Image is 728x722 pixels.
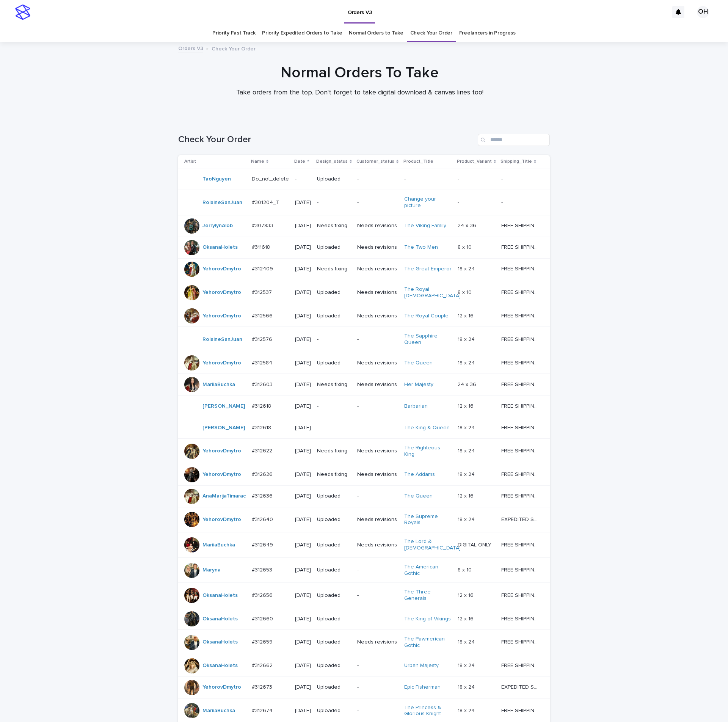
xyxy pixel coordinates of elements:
[458,683,476,691] p: 18 x 24
[404,471,435,478] a: The Addams
[317,244,351,251] p: Uploaded
[357,425,398,431] p: -
[295,425,311,431] p: [DATE]
[178,629,550,655] tr: OksanaHolets #312659#312659 [DATE]UploadedNeeds revisionsThe Pawmerican Gothic 18 x 2418 x 24 FRE...
[458,264,476,272] p: 18 x 24
[252,540,275,548] p: #312649
[252,446,274,454] p: #312622
[357,639,398,645] p: Needs revisions
[252,174,290,182] p: Do_not_delete
[212,44,256,52] p: Check Your Order
[357,223,398,229] p: Needs revisions
[457,157,492,166] p: Product_Variant
[404,333,452,346] a: The Sapphire Queen
[202,313,241,319] a: YehorovDmytro
[202,471,241,478] a: YehorovDmytro
[404,705,452,717] a: The Princess & Glorious Knight
[178,44,203,52] a: Orders V3
[295,493,311,499] p: [DATE]
[202,403,245,410] a: [PERSON_NAME]
[317,425,351,431] p: -
[178,190,550,215] tr: RolaineSanJuan #301204_T#301204_T [DATE]--Change your picture -- --
[357,336,398,343] p: -
[357,266,398,272] p: Needs revisions
[295,176,311,182] p: -
[202,639,238,645] a: OksanaHolets
[202,360,241,366] a: YehorovDmytro
[317,360,351,366] p: Uploaded
[295,639,311,645] p: [DATE]
[252,221,275,229] p: #307833
[202,592,238,599] a: OksanaHolets
[501,683,539,691] p: EXPEDITED SHIPPING - preview in 1 business day; delivery up to 5 business days after your approval.
[501,423,539,431] p: FREE SHIPPING - preview in 1-2 business days, after your approval delivery will take 5-10 b.d.
[458,423,476,431] p: 18 x 24
[501,515,539,523] p: EXPEDITED SHIPPING - preview in 1 business day; delivery up to 5 business days after your approval.
[501,335,539,343] p: FREE SHIPPING - preview in 1-2 business days, after your approval delivery will take 5-10 b.d.
[410,24,452,42] a: Check Your Order
[202,448,241,454] a: YehorovDmytro
[202,567,221,573] a: Maryna
[178,395,550,417] tr: [PERSON_NAME] #312618#312618 [DATE]--Barbarian 12 x 1612 x 16 FREE SHIPPING - preview in 1-2 busi...
[501,288,539,296] p: FREE SHIPPING - preview in 1-2 business days, after your approval delivery will take 5-10 b.d.
[178,608,550,629] tr: OksanaHolets #312660#312660 [DATE]Uploaded-The King of Vikings 12 x 1612 x 16 FREE SHIPPING - pre...
[404,403,428,410] a: Barbarian
[317,199,351,206] p: -
[404,425,450,431] a: The King & Queen
[178,327,550,352] tr: RolaineSanJuan #312576#312576 [DATE]--The Sapphire Queen 18 x 2418 x 24 FREE SHIPPING - preview i...
[202,493,246,499] a: AnaMarijaTimarac
[478,134,550,146] input: Search
[357,567,398,573] p: -
[404,616,451,622] a: The King of Vikings
[458,661,476,669] p: 18 x 24
[295,567,311,573] p: [DATE]
[178,655,550,676] tr: OksanaHolets #312662#312662 [DATE]Uploaded-Urban Majesty 18 x 2418 x 24 FREE SHIPPING - preview i...
[252,591,274,599] p: #312656
[295,516,311,523] p: [DATE]
[403,157,433,166] p: Product_Title
[202,708,235,714] a: MariiaBuchka
[458,288,473,296] p: 8 x 10
[357,403,398,410] p: -
[317,176,351,182] p: Uploaded
[252,706,274,714] p: #312674
[501,358,539,366] p: FREE SHIPPING - preview in 1-2 business days, after your approval delivery will take 5-10 b.d.
[178,676,550,698] tr: YehorovDmytro #312673#312673 [DATE]Uploaded-Epic Fisherman 18 x 2418 x 24 EXPEDITED SHIPPING - pr...
[317,289,351,296] p: Uploaded
[317,542,351,548] p: Uploaded
[404,266,452,272] a: The Great Emperor
[202,244,238,251] a: OksanaHolets
[252,661,274,669] p: #312662
[295,360,311,366] p: [DATE]
[295,662,311,669] p: [DATE]
[357,360,398,366] p: Needs revisions
[459,24,516,42] a: Freelancers in Progress
[202,176,231,182] a: TaoNguyen
[458,706,476,714] p: 18 x 24
[178,583,550,608] tr: OksanaHolets #312656#312656 [DATE]Uploaded-The Three Generals 12 x 1612 x 16 FREE SHIPPING - prev...
[501,591,539,599] p: FREE SHIPPING - preview in 1-2 business days, after your approval delivery will take 5-10 b.d.
[202,266,241,272] a: YehorovDmytro
[357,244,398,251] p: Needs revisions
[500,157,532,166] p: Shipping_Title
[458,491,475,499] p: 12 x 16
[317,223,351,229] p: Needs fixing
[317,313,351,319] p: Uploaded
[357,616,398,622] p: -
[317,403,351,410] p: -
[349,24,403,42] a: Normal Orders to Take
[295,223,311,229] p: [DATE]
[501,661,539,669] p: FREE SHIPPING - preview in 1-2 business days, after your approval delivery will take 5-10 b.d.
[252,311,274,319] p: #312566
[317,448,351,454] p: Needs fixing
[212,24,255,42] a: Priority Fast Track
[178,134,475,145] h1: Check Your Order
[252,637,274,645] p: #312659
[295,289,311,296] p: [DATE]
[317,616,351,622] p: Uploaded
[178,438,550,464] tr: YehorovDmytro #312622#312622 [DATE]Needs fixingNeeds revisionsThe Righteous King 18 x 2418 x 24 F...
[357,289,398,296] p: Needs revisions
[15,5,30,20] img: stacker-logo-s-only.png
[202,662,238,669] a: OksanaHolets
[404,445,452,458] a: The Righteous King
